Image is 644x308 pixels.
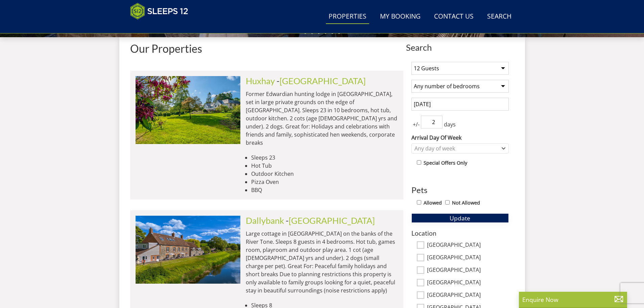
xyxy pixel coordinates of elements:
li: Outdoor Kitchen [251,170,398,178]
span: Update [450,214,470,222]
a: Properties [326,9,369,24]
h3: Location [411,230,509,237]
a: Dallybank [246,215,284,226]
img: Sleeps 12 [130,3,188,20]
img: duxhams-somerset-holiday-accomodation-sleeps-12.original.jpg [136,76,240,144]
iframe: Customer reviews powered by Trustpilot [127,24,198,29]
span: Search [406,43,514,52]
label: [GEOGRAPHIC_DATA] [427,292,509,299]
li: Sleeps 23 [251,153,398,162]
p: Enquire Now [522,295,624,304]
a: Contact Us [431,9,476,24]
a: Search [484,9,514,24]
label: Special Offers Only [424,159,467,167]
p: Large cottage in [GEOGRAPHIC_DATA] on the banks of the River Tone. Sleeps 8 guests in 4 bedrooms.... [246,230,398,294]
label: Not Allowed [452,199,480,207]
label: Allowed [424,199,442,207]
p: Former Edwardian hunting lodge in [GEOGRAPHIC_DATA], set in large private grounds on the edge of ... [246,90,398,147]
li: Pizza Oven [251,178,398,186]
span: - [277,76,366,86]
a: Huxhay [246,76,275,86]
a: [GEOGRAPHIC_DATA] [280,76,366,86]
label: [GEOGRAPHIC_DATA] [427,279,509,287]
a: [GEOGRAPHIC_DATA] [289,215,375,226]
h1: Our Properties [130,43,403,54]
span: +/- [411,120,421,128]
span: days [443,120,457,128]
button: Update [411,213,509,223]
li: Hot Tub [251,162,398,170]
label: [GEOGRAPHIC_DATA] [427,254,509,262]
span: - [286,215,375,226]
img: riverside-somerset-holiday-accommodation-home-sleeps-8.original.jpg [136,216,240,283]
div: Combobox [411,143,509,153]
label: Arrival Day Of Week [411,134,509,142]
label: [GEOGRAPHIC_DATA] [427,267,509,274]
input: Arrival Date [411,98,509,111]
div: Any day of week [413,145,500,152]
a: My Booking [377,9,423,24]
h3: Pets [411,186,509,194]
label: [GEOGRAPHIC_DATA] [427,242,509,249]
li: BBQ [251,186,398,194]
